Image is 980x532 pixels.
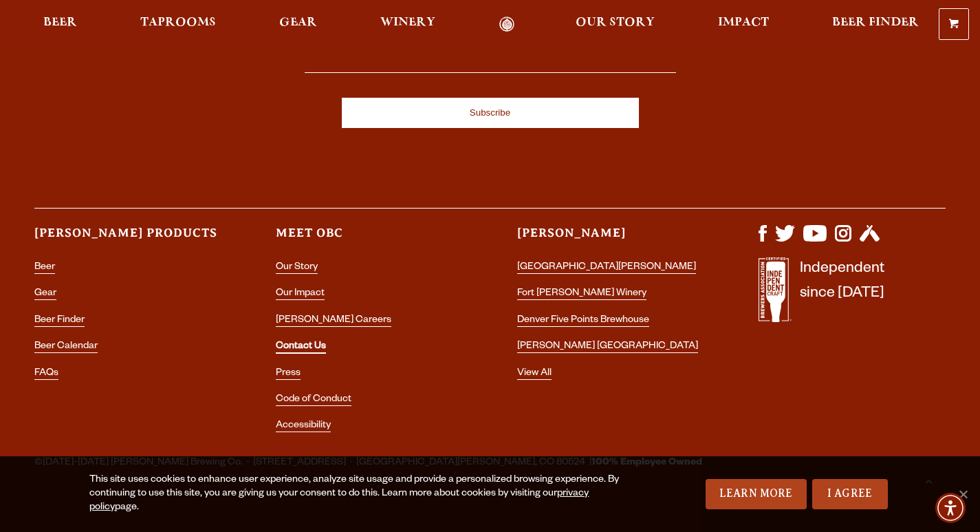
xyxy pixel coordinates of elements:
[276,262,318,274] a: Our Story
[276,288,325,300] a: Our Impact
[709,17,778,32] a: Impact
[718,17,769,28] span: Impact
[371,17,444,32] a: Winery
[34,315,85,327] a: Beer Finder
[517,288,646,300] a: Fort [PERSON_NAME] Winery
[34,288,56,300] a: Gear
[34,17,86,32] a: Beer
[140,17,216,28] span: Taprooms
[517,368,552,380] a: View All
[800,257,884,330] p: Independent since [DATE]
[34,368,58,380] a: FAQs
[832,17,919,28] span: Beer Finder
[835,235,851,246] a: Visit us on Instagram
[567,17,664,32] a: Our Story
[759,235,766,246] a: Visit us on Facebook
[481,17,532,32] a: Odell Home
[517,341,698,353] a: [PERSON_NAME] [GEOGRAPHIC_DATA]
[775,235,796,246] a: Visit us on X (formerly Twitter)
[276,315,391,327] a: [PERSON_NAME] Careers
[517,315,649,327] a: Denver Five Points Brewhouse
[706,479,807,509] a: Learn More
[270,17,326,32] a: Gear
[803,235,827,246] a: Visit us on YouTube
[131,17,225,32] a: Taprooms
[860,235,880,246] a: Visit us on Untappd
[34,454,702,472] span: ©[DATE]-[DATE] [PERSON_NAME] Brewing Co. · [STREET_ADDRESS] · [GEOGRAPHIC_DATA][PERSON_NAME], CO ...
[380,17,435,28] span: Winery
[823,17,928,32] a: Beer Finder
[517,262,696,274] a: [GEOGRAPHIC_DATA][PERSON_NAME]
[276,341,326,354] a: Contact Us
[34,225,221,253] h3: [PERSON_NAME] Products
[89,474,636,515] div: This site uses cookies to enhance user experience, analyze site usage and provide a personalized ...
[276,394,351,406] a: Code of Conduct
[517,225,704,253] h3: [PERSON_NAME]
[279,17,317,28] span: Gear
[34,341,98,353] a: Beer Calendar
[935,493,966,523] div: Accessibility Menu
[812,479,888,509] a: I Agree
[43,17,77,28] span: Beer
[342,98,639,128] input: Subscribe
[276,225,463,253] h3: Meet OBC
[276,368,301,380] a: Press
[34,262,55,274] a: Beer
[276,421,331,432] a: Accessibility
[576,17,655,28] span: Our Story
